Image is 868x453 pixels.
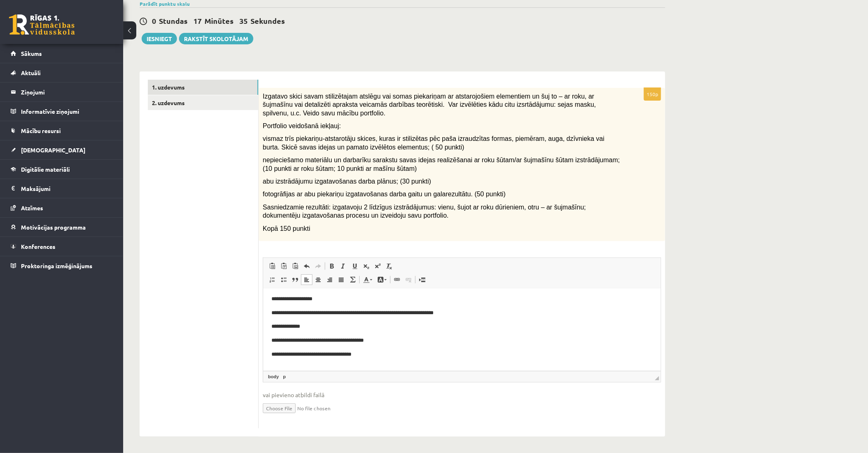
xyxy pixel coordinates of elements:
[142,33,177,44] button: Iesniegt
[263,191,505,198] span: fotogrāfijas ar abu piekariņu izgatavošanas darba gaitu un galarezultātu. (50 punkti)
[140,0,190,7] a: Parādīt punktu skalu
[335,274,347,285] a: По ширине
[11,121,113,140] a: Mācību resursi
[338,261,349,271] a: Курсив (Ctrl+I)
[324,274,335,285] a: По правому краю
[263,135,604,151] span: vismaz trīs piekariņu-atstarotāju skices, kuras ir stilizētas pēc paša izraudzītas formas, piemēr...
[266,373,280,380] a: Элемент body
[11,44,113,63] a: Sākums
[21,262,92,269] span: Proktoringa izmēģinājums
[21,243,55,250] span: Konferences
[278,274,289,285] a: Вставить / удалить маркированный список
[655,376,659,380] span: Перетащите для изменения размера
[278,261,289,271] a: Вставить только текст (Ctrl+Shift+V)
[21,166,70,173] span: Digitālie materiāli
[179,33,253,44] a: Rakstīt skolotājam
[159,16,188,25] span: Stundas
[11,63,113,82] a: Aktuāli
[11,140,113,159] a: [DEMOGRAPHIC_DATA]
[263,225,310,232] span: Kopā 150 punkti
[383,261,395,271] a: Убрать форматирование
[8,6,389,126] body: Визуальный текстовый редактор, wiswyg-editor-user-answer-47433989313000
[148,95,258,110] a: 2. uzdevums
[21,179,113,198] legend: Maksājumi
[301,274,312,285] a: По левому краю
[11,160,113,179] a: Digitālie materiāli
[21,146,85,154] span: [DEMOGRAPHIC_DATA]
[152,16,156,25] span: 0
[403,274,414,285] a: Убрать ссылку
[204,16,234,25] span: Minūtes
[347,274,358,285] a: Математика
[289,261,301,271] a: Вставить из Word
[9,14,75,35] a: Rīgas 1. Tālmācības vidusskola
[11,102,113,121] a: Informatīvie ziņojumi
[21,50,42,57] span: Sākums
[193,16,202,25] span: 17
[312,274,324,285] a: По центру
[289,274,301,285] a: Цитата
[263,122,341,129] span: Portfolio veidošanā iekļauj:
[148,80,258,95] a: 1. uzdevums
[416,274,428,285] a: Вставить разрыв страницы для печати
[372,261,383,271] a: Надстрочный индекс
[21,69,41,76] span: Aktuāli
[361,261,372,271] a: Подстрочный индекс
[312,261,324,271] a: Повторить (Ctrl+Y)
[21,204,43,212] span: Atzīmes
[263,156,620,172] span: nepieciešamo materiālu un darbarīku sarakstu savas idejas realizēšanai ar roku šūtam/ar šujmašīnu...
[644,87,661,101] p: 150p
[11,256,113,275] a: Proktoringa izmēģinājums
[21,127,61,134] span: Mācību resursi
[21,102,113,121] legend: Informatīvie ziņojumi
[239,16,248,25] span: 35
[281,373,287,380] a: Элемент p
[11,83,113,101] a: Ziņojumi
[326,261,338,271] a: Полужирный (Ctrl+B)
[11,198,113,217] a: Atzīmes
[21,223,86,231] span: Motivācijas programma
[263,391,661,399] span: vai pievieno atbildi failā
[361,274,375,285] a: Цвет текста
[11,218,113,237] a: Motivācijas programma
[301,261,312,271] a: Отменить (Ctrl+Z)
[391,274,403,285] a: Вставить/Редактировать ссылку (Ctrl+K)
[266,274,278,285] a: Вставить / удалить нумерованный список
[21,83,113,101] legend: Ziņojumi
[263,178,431,185] span: abu izstrādājumu izgatavošanas darba plānus; (30 punkti)
[263,93,596,117] span: Izgatavo skici savam stilizētajam atslēgu vai somas piekariņam ar atstarojošiem elementiem un šuj...
[250,16,285,25] span: Sekundes
[266,261,278,271] a: Вставить (Ctrl+V)
[263,204,586,219] span: Sasniedzamie rezultāti: izgatavoju 2 līdzīgus izstrādājumus: vienu, šujot ar roku dūrieniem, otru...
[263,289,661,371] iframe: Визуальный текстовый редактор, wiswyg-editor-user-answer-47433989313000
[349,261,361,271] a: Подчеркнутый (Ctrl+U)
[11,179,113,198] a: Maksājumi
[375,274,389,285] a: Цвет фона
[11,237,113,256] a: Konferences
